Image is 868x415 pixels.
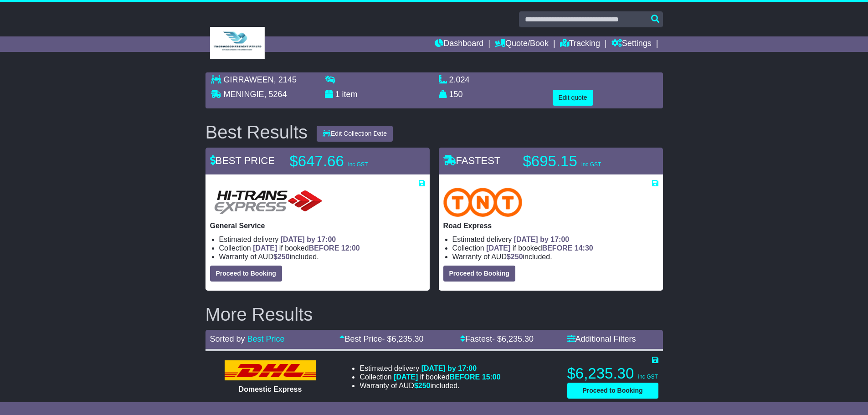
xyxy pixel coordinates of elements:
[348,161,368,168] span: inc GST
[482,373,501,381] span: 15:00
[486,244,593,252] span: if booked
[560,36,600,52] a: Tracking
[414,382,431,389] span: $
[567,383,658,399] button: Proceed to Booking
[392,334,424,343] span: 6,235.30
[449,75,470,84] span: 2.024
[443,221,658,230] p: Road Express
[317,126,393,142] button: Edit Collection Date
[452,252,658,261] li: Warranty of AUD included.
[360,373,500,381] li: Collection
[253,244,277,252] span: [DATE]
[342,90,358,99] span: item
[567,334,636,343] a: Additional Filters
[443,188,523,217] img: TNT Domestic: Road Express
[421,364,477,372] span: [DATE] by 17:00
[205,304,663,324] h2: More Results
[567,364,658,383] p: $6,235.30
[523,152,637,170] p: $695.15
[418,382,431,389] span: 250
[443,266,515,282] button: Proceed to Booking
[219,235,425,244] li: Estimated delivery
[210,188,327,217] img: HiTrans: General Service
[201,122,313,142] div: Best Results
[611,36,652,52] a: Settings
[290,152,404,170] p: $647.66
[638,374,657,380] span: inc GST
[274,75,297,84] span: , 2145
[360,364,500,373] li: Estimated delivery
[452,244,658,252] li: Collection
[224,90,264,99] span: MENINGIE
[394,373,418,381] span: [DATE]
[575,244,593,252] span: 14:30
[277,253,290,261] span: 250
[210,334,245,343] span: Sorted by
[360,381,500,390] li: Warranty of AUD included.
[341,244,360,252] span: 12:00
[273,253,290,261] span: $
[514,236,570,243] span: [DATE] by 17:00
[581,161,601,168] span: inc GST
[553,90,593,106] button: Edit quote
[210,221,425,230] p: General Service
[495,36,549,52] a: Quote/Book
[492,334,534,343] span: - $
[460,334,534,343] a: Fastest- $6,235.30
[247,334,285,343] a: Best Price
[309,244,339,252] span: BEFORE
[264,90,287,99] span: , 5264
[450,373,480,381] span: BEFORE
[210,155,275,166] span: BEST PRICE
[253,244,360,252] span: if booked
[225,360,316,380] img: DHL: Domestic Express
[502,334,534,343] span: 6,235.30
[511,253,523,261] span: 250
[435,36,483,52] a: Dashboard
[382,334,424,343] span: - $
[210,266,282,282] button: Proceed to Booking
[219,244,425,252] li: Collection
[239,385,302,393] span: Domestic Express
[394,373,500,381] span: if booked
[507,253,523,261] span: $
[281,236,336,243] span: [DATE] by 17:00
[335,90,340,99] span: 1
[224,75,274,84] span: GIRRAWEEN
[486,244,510,252] span: [DATE]
[219,252,425,261] li: Warranty of AUD included.
[339,334,423,343] a: Best Price- $6,235.30
[449,90,463,99] span: 150
[443,155,501,166] span: FASTEST
[452,235,658,244] li: Estimated delivery
[542,244,573,252] span: BEFORE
